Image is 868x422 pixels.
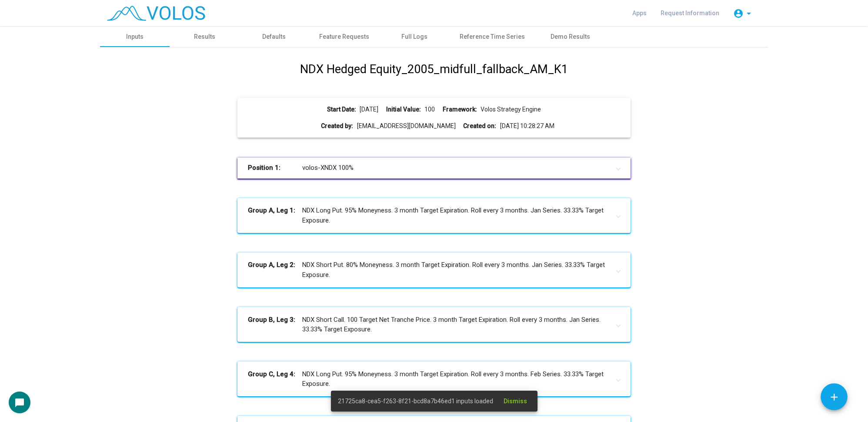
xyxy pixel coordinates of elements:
[401,32,427,41] div: Full Logs
[126,32,144,41] div: Inputs
[551,32,590,41] div: Demo Results
[300,61,568,78] h1: NDX Hedged Equity_2005_midfull_fallback_AM_K1
[744,8,754,19] mat-icon: arrow_drop_down
[248,369,609,389] mat-panel-title: NDX Long Put. 95% Moneyness. 3 month Target Expiration. Roll every 3 months. Feb Series. 33.33% T...
[460,32,525,41] div: Reference Time Series
[821,383,848,410] button: Add icon
[244,122,623,131] div: [EMAIL_ADDRESS][DOMAIN_NAME] [DATE] 10:28:27 AM
[262,32,286,41] div: Defaults
[504,398,527,405] span: Dismiss
[248,260,302,280] b: Group A, Leg 2:
[654,5,726,21] a: Request Information
[248,163,302,173] b: Position 1:
[338,397,493,405] span: 21725ca8-cea5-f263-8f21-bcd8a7b46ed1 inputs loaded
[319,32,369,41] div: Feature Requests
[244,105,623,114] div: [DATE] 100 Volos Strategy Engine
[248,369,302,389] b: Group C, Leg 4:
[632,10,647,17] span: Apps
[248,206,609,225] mat-panel-title: NDX Long Put. 95% Moneyness. 3 month Target Expiration. Roll every 3 months. Jan Series. 33.33% T...
[237,158,630,179] mat-expansion-panel-header: Position 1:volos-XNDX 100%
[386,105,421,114] b: Initial Value:
[248,163,609,173] mat-panel-title: volos-XNDX 100%
[828,392,840,403] mat-icon: add
[733,8,744,19] mat-icon: account_circle
[237,307,630,342] mat-expansion-panel-header: Group B, Leg 3:NDX Short Call. 100 Target Net Tranche Price. 3 month Target Expiration. Roll ever...
[463,122,496,131] b: Created on:
[327,105,356,114] b: Start Date:
[248,315,609,334] mat-panel-title: NDX Short Call. 100 Target Net Tranche Price. 3 month Target Expiration. Roll every 3 months. Jan...
[237,198,630,233] mat-expansion-panel-header: Group A, Leg 1:NDX Long Put. 95% Moneyness. 3 month Target Expiration. Roll every 3 months. Jan S...
[661,10,719,17] span: Request Information
[497,393,534,409] button: Dismiss
[443,105,477,114] b: Framework:
[248,206,302,225] b: Group A, Leg 1:
[321,122,353,131] b: Created by:
[237,253,630,287] mat-expansion-panel-header: Group A, Leg 2:NDX Short Put. 80% Moneyness. 3 month Target Expiration. Roll every 3 months. Jan ...
[237,361,630,396] mat-expansion-panel-header: Group C, Leg 4:NDX Long Put. 95% Moneyness. 3 month Target Expiration. Roll every 3 months. Feb S...
[248,315,302,334] b: Group B, Leg 3:
[14,398,25,408] mat-icon: chat_bubble
[194,32,215,41] div: Results
[625,5,654,21] a: Apps
[248,260,609,280] mat-panel-title: NDX Short Put. 80% Moneyness. 3 month Target Expiration. Roll every 3 months. Jan Series. 33.33% ...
